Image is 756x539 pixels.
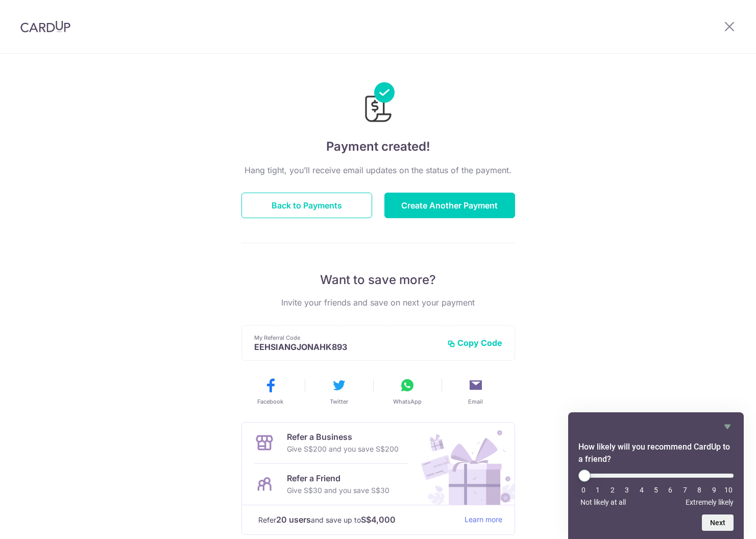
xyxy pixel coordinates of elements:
[393,397,422,406] span: WhatsApp
[680,486,690,494] li: 7
[258,513,456,526] p: Refer and save up to
[20,20,70,33] img: CardUp
[607,486,618,494] li: 2
[580,498,626,506] span: Not likely at all
[257,397,283,406] span: Facebook
[361,513,396,526] strong: S$4,000
[468,397,483,406] span: Email
[721,420,734,433] button: Hide survey
[447,338,502,348] button: Copy Code
[622,486,632,494] li: 3
[330,397,348,406] span: Twitter
[287,472,389,484] p: Refer a Friend
[465,513,502,526] a: Learn more
[578,441,734,465] h2: How likely will you recommend CardUp to a friend? Select an option from 0 to 10, with 0 being Not...
[241,193,372,218] button: Back to Payments
[637,486,647,494] li: 4
[276,513,311,526] strong: 20 users
[240,377,301,406] button: Facebook
[665,486,675,494] li: 6
[446,377,506,406] button: Email
[287,443,399,455] p: Give S$200 and you save S$200
[254,334,439,342] p: My Referral Code
[309,377,369,406] button: Twitter
[411,423,515,505] img: Refer
[384,193,515,218] button: Create Another Payment
[694,486,704,494] li: 8
[702,514,734,531] button: Next question
[241,164,515,176] p: Hang tight, you’ll receive email updates on the status of the payment.
[287,431,399,443] p: Refer a Business
[362,82,395,125] img: Payments
[578,470,734,506] div: How likely will you recommend CardUp to a friend? Select an option from 0 to 10, with 0 being Not...
[578,486,589,494] li: 0
[241,296,515,309] p: Invite your friends and save on next your payment
[241,137,515,156] h4: Payment created!
[686,498,734,506] span: Extremely likely
[287,484,389,497] p: Give S$30 and you save S$30
[377,377,437,406] button: WhatsApp
[593,486,603,494] li: 1
[241,272,515,288] p: Want to save more?
[578,420,734,531] div: How likely will you recommend CardUp to a friend? Select an option from 0 to 10, with 0 being Not...
[651,486,661,494] li: 5
[723,486,734,494] li: 10
[254,342,439,352] p: EEHSIANGJONAHK893
[709,486,719,494] li: 9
